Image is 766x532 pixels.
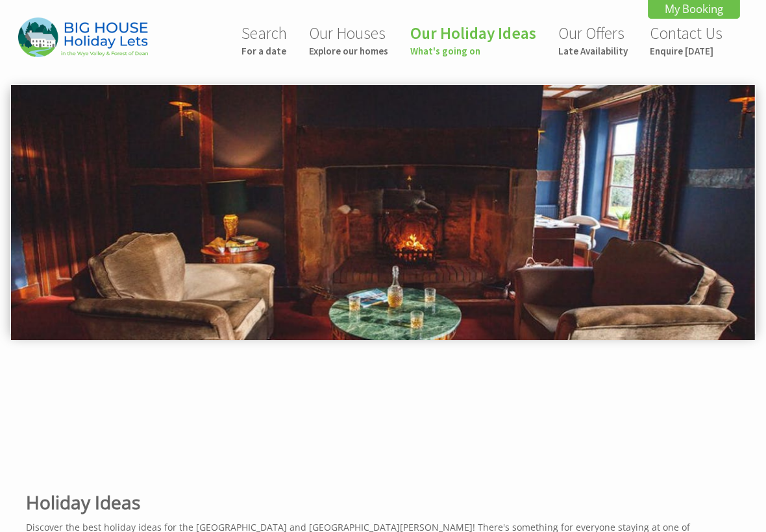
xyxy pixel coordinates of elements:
[309,23,388,57] a: Our HousesExplore our homes
[18,18,148,57] img: Big House Holiday Lets
[558,45,628,57] small: Late Availability
[650,45,723,57] small: Enquire [DATE]
[241,23,287,57] a: SearchFor a date
[8,370,758,468] iframe: Customer reviews powered by Trustpilot
[410,23,536,57] a: Our Holiday IdeasWhat's going on
[558,23,628,57] a: Our OffersLate Availability
[309,45,388,57] small: Explore our homes
[26,490,724,514] h1: Holiday Ideas
[241,45,287,57] small: For a date
[650,23,723,57] a: Contact UsEnquire [DATE]
[410,45,536,57] small: What's going on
